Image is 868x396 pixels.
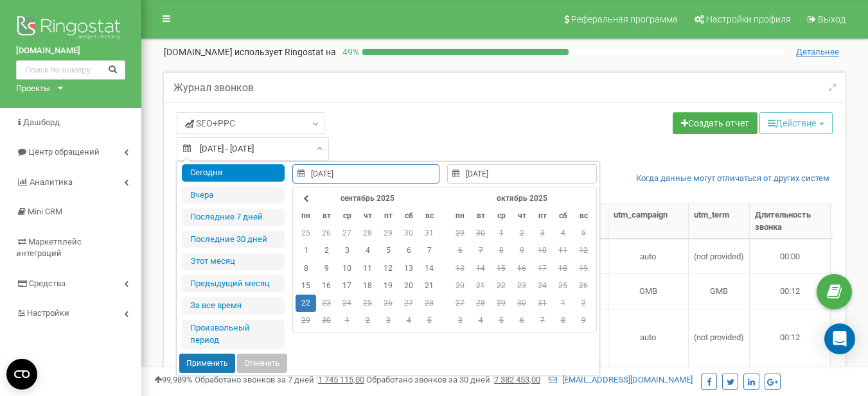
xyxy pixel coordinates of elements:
[491,312,511,329] td: 5
[316,277,337,295] td: 16
[16,45,125,57] a: [DOMAIN_NAME]
[357,277,378,295] td: 18
[316,225,337,242] td: 26
[553,295,573,312] td: 1
[185,117,235,130] span: SEO+PPC
[357,225,378,242] td: 28
[553,242,573,259] td: 11
[378,295,398,312] td: 26
[553,312,573,329] td: 8
[296,295,316,312] td: 22
[491,277,511,295] td: 22
[608,273,689,308] td: GMB
[23,117,60,127] span: Дашборд
[470,260,491,277] td: 14
[398,242,419,259] td: 6
[16,60,125,80] input: Поиск по номеру
[179,354,235,373] button: Применить
[689,239,750,273] td: (not provided)
[450,207,470,225] th: пн
[608,239,689,273] td: auto
[750,204,831,239] th: Длительность звонка
[750,273,831,308] td: 00:12
[419,260,439,277] td: 14
[608,309,689,367] td: auto
[689,309,750,367] td: (not provided)
[750,309,831,367] td: 00:12
[419,312,439,329] td: 5
[337,207,357,225] th: ср
[357,295,378,312] td: 25
[571,14,678,24] span: Реферальная программа
[398,312,419,329] td: 4
[337,277,357,295] td: 17
[573,277,594,295] td: 26
[419,207,439,225] th: вс
[398,260,419,277] td: 13
[337,295,357,312] td: 24
[182,187,285,204] li: Вчера
[235,47,336,57] span: использует Ringostat на
[296,260,316,277] td: 8
[173,82,254,94] h5: Журнал звонков
[30,177,73,187] span: Аналитика
[398,277,419,295] td: 20
[532,312,553,329] td: 7
[494,375,540,384] u: 7 382 453,00
[553,260,573,277] td: 18
[450,260,470,277] td: 13
[450,277,470,295] td: 20
[511,242,532,259] td: 9
[164,46,336,58] p: [DOMAIN_NAME]
[419,295,439,312] td: 28
[549,375,693,384] a: [EMAIL_ADDRESS][DOMAIN_NAME]
[378,207,398,225] th: пт
[511,295,532,312] td: 30
[398,207,419,225] th: сб
[154,375,193,384] span: 99,989%
[357,260,378,277] td: 11
[366,375,540,384] span: Обработано звонков за 30 дней :
[316,260,337,277] td: 9
[182,164,285,182] li: Сегодня
[357,207,378,225] th: чт
[398,295,419,312] td: 27
[573,260,594,277] td: 19
[182,209,285,226] li: Последние 7 дней
[182,231,285,248] li: Последние 30 дней
[182,320,285,349] li: Произвольный период
[450,242,470,259] td: 6
[491,242,511,259] td: 8
[824,323,855,354] div: Open Intercom Messenger
[553,225,573,242] td: 4
[573,225,594,242] td: 5
[470,207,491,225] th: вт
[706,14,791,24] span: Настройки профиля
[573,242,594,259] td: 12
[195,375,364,384] span: Обработано звонков за 7 дней :
[28,207,62,216] span: Mini CRM
[357,242,378,259] td: 4
[316,295,337,312] td: 23
[450,225,470,242] td: 29
[378,277,398,295] td: 19
[573,207,594,225] th: вс
[378,260,398,277] td: 12
[177,112,324,134] a: SEO+PPC
[532,260,553,277] td: 17
[316,190,419,207] th: сентябрь 2025
[689,204,750,239] th: utm_term
[532,207,553,225] th: пт
[182,253,285,270] li: Этот месяц
[511,260,532,277] td: 16
[336,46,362,58] p: 49 %
[378,242,398,259] td: 5
[636,173,829,185] a: Когда данные могут отличаться от других систем
[491,225,511,242] td: 1
[337,225,357,242] td: 27
[419,225,439,242] td: 31
[511,312,532,329] td: 6
[532,242,553,259] td: 10
[357,312,378,329] td: 2
[237,354,287,373] button: Отменить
